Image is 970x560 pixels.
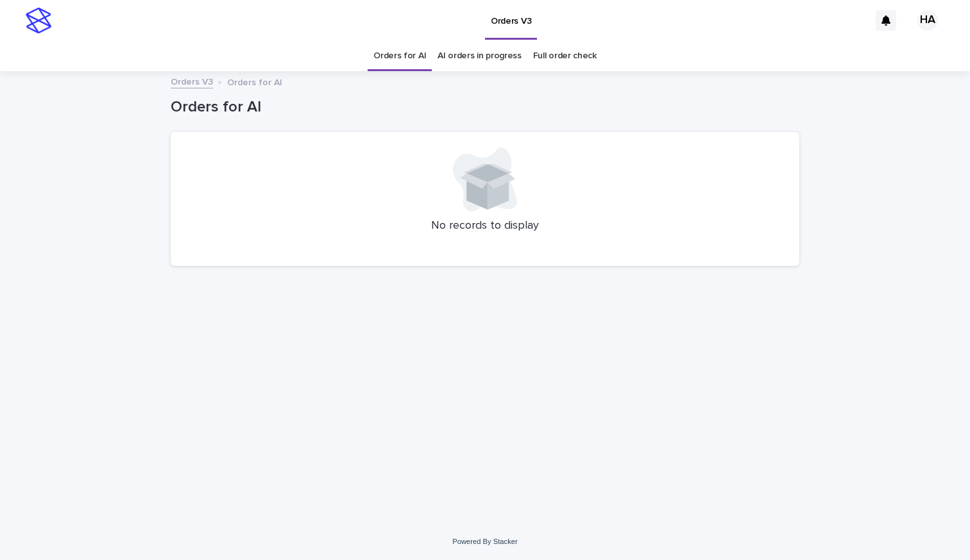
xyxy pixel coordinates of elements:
p: Orders for AI [227,74,282,88]
div: HA [917,10,938,31]
a: Powered By Stacker [452,538,517,545]
a: Orders V3 [171,74,213,88]
a: Full order check [533,41,597,71]
img: stacker-logo-s-only.png [26,8,51,33]
p: No records to display [186,219,784,233]
a: AI orders in progress [438,41,522,71]
h1: Orders for AI [171,98,799,117]
a: Orders for AI [373,41,426,71]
